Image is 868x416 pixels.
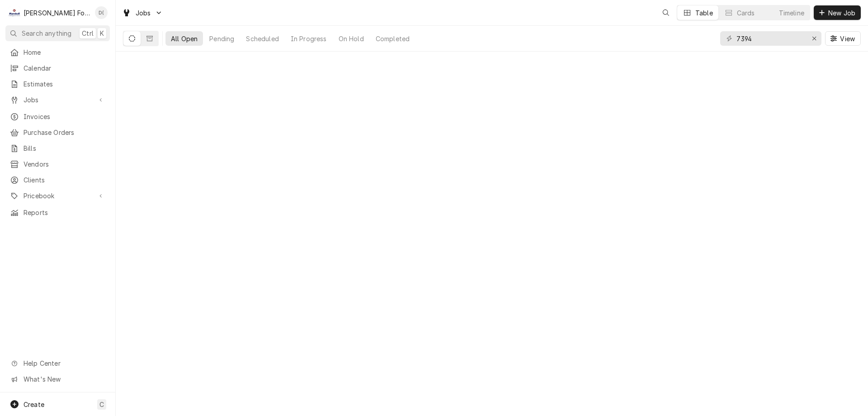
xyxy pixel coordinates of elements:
div: Completed [376,34,410,43]
a: Go to Pricebook [5,188,110,203]
div: Derek Testa (81)'s Avatar [95,6,108,19]
div: [PERSON_NAME] Food Equipment Service [24,8,90,18]
span: Estimates [24,79,105,89]
button: Erase input [807,31,821,46]
div: All Open [171,34,198,43]
div: M [8,6,21,19]
button: New Job [814,5,861,20]
span: Jobs [136,8,151,18]
span: Vendors [24,159,105,169]
div: Timeline [779,8,804,18]
button: Open search [659,5,673,20]
div: In Progress [291,34,327,43]
div: On Hold [339,34,364,43]
a: Calendar [5,61,110,76]
span: Reports [24,208,105,217]
a: Vendors [5,157,110,172]
input: Keyword search [736,31,804,46]
span: Bills [24,143,105,153]
span: What's New [24,374,104,384]
a: Go to Jobs [5,92,110,107]
span: Calendar [24,63,105,73]
span: Invoices [24,112,105,121]
span: Search anything [22,29,71,38]
div: Pending [209,34,234,43]
span: View [838,34,857,43]
span: Home [24,48,105,57]
button: View [825,31,861,46]
a: Clients [5,172,110,187]
span: Clients [24,175,105,185]
span: K [100,29,104,38]
button: Search anythingCtrlK [5,25,110,41]
span: Create [24,401,44,408]
div: Scheduled [246,34,278,43]
a: Bills [5,141,110,156]
a: Home [5,45,110,60]
a: Go to What's New [5,372,110,387]
span: Jobs [24,95,92,105]
a: Go to Jobs [118,5,166,20]
a: Estimates [5,77,110,91]
a: Reports [5,205,110,220]
a: Purchase Orders [5,125,110,140]
div: Marshall Food Equipment Service's Avatar [8,6,21,19]
span: Help Center [24,359,104,368]
div: Table [695,8,713,18]
span: Purchase Orders [24,128,105,137]
a: Go to Help Center [5,356,110,371]
span: Pricebook [24,191,92,201]
a: Invoices [5,109,110,124]
span: Ctrl [82,29,94,38]
span: C [99,400,104,409]
div: Cards [737,8,755,18]
div: D( [95,6,108,19]
span: New Job [826,8,857,18]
